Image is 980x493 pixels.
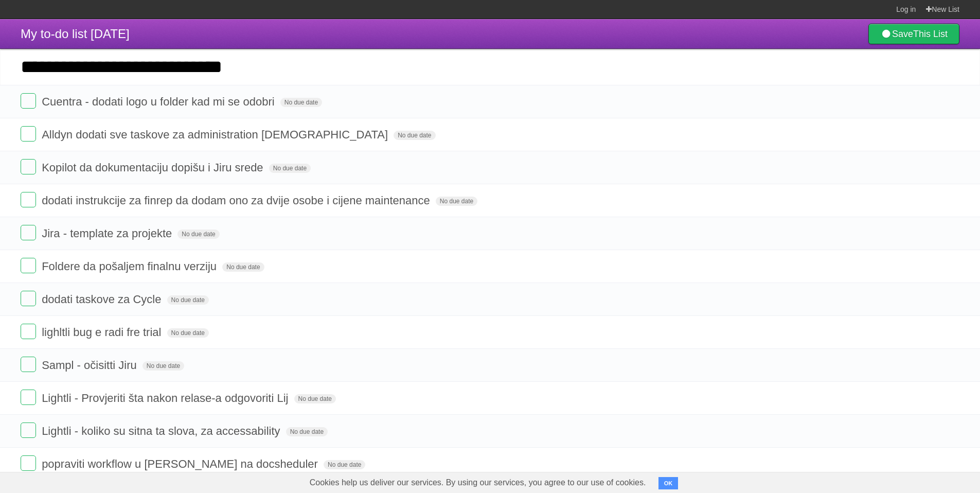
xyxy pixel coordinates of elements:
[42,457,320,470] span: popraviti workflow u [PERSON_NAME] na docsheduler
[21,192,36,207] label: Done
[42,293,164,306] span: dodati taskove za Cycle
[167,295,209,305] span: No due date
[21,455,36,471] label: Done
[21,126,36,142] label: Done
[21,225,36,240] label: Done
[299,472,656,493] span: Cookies help us deliver our services. By using our services, you agree to our use of cookies.
[21,291,36,306] label: Done
[21,324,36,339] label: Done
[167,328,209,338] span: No due date
[21,357,36,372] label: Done
[269,164,311,173] span: No due date
[658,477,679,489] button: OK
[42,161,265,174] span: Kopilot da dokumentaciju dopišu i Jiru srede
[21,27,130,41] span: My to-do list [DATE]
[394,131,435,140] span: No due date
[21,390,36,405] label: Done
[436,197,477,206] span: No due date
[42,425,282,437] span: Lightli - koliko su sitna ta slova, za accessability
[42,326,164,339] span: lighltli bug e radi fre trial
[286,427,328,436] span: No due date
[42,95,277,108] span: Cuentra - dodati logo u folder kad mi se odobri
[21,93,36,109] label: Done
[42,194,433,207] span: dodati instrukcije za finrep da dodam ono za dvije osobe i cijene maintenance
[42,260,219,273] span: Foldere da pošaljem finalnu verziju
[21,159,36,174] label: Done
[42,392,291,404] span: Lightli - Provjeriti šta nakon relase-a odgovoriti Lij
[21,258,36,273] label: Done
[324,460,365,469] span: No due date
[294,394,336,403] span: No due date
[222,262,264,272] span: No due date
[42,128,390,141] span: Alldyn dodati sve taskove za administration [DEMOGRAPHIC_DATA]
[42,359,139,372] span: Sampl - očisitti Jiru
[868,24,959,44] a: SaveThis List
[913,29,948,39] b: This List
[280,98,322,107] span: No due date
[177,230,219,239] span: No due date
[21,422,36,438] label: Done
[142,361,184,371] span: No due date
[42,227,174,240] span: Jira - template za projekte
